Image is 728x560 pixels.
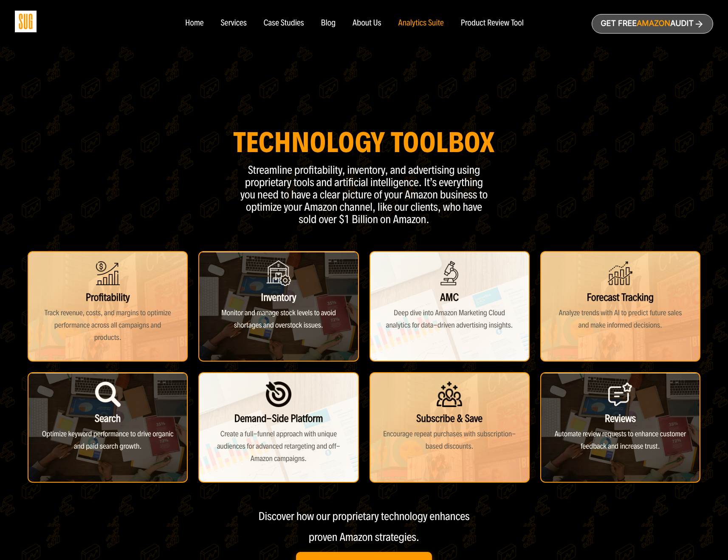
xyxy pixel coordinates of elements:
[237,510,491,523] p: Discover how our proprietary technology enhances
[321,19,336,28] a: Blog
[237,164,491,226] p: Streamline profitability, inventory, and advertising using proprietary tools and artificial intel...
[264,19,304,28] a: Case Studies
[592,14,713,34] a: Get freeAmazonAudit
[15,11,37,32] img: Sug
[461,19,524,28] a: Product Review Tool
[637,19,670,28] span: Amazon
[398,19,444,28] a: Analytics Suite
[185,19,203,28] a: Home
[353,19,381,28] a: About Us
[237,531,491,543] p: proven Amazon strategies.
[220,19,246,28] a: Services
[233,125,495,160] strong: Technology Toolbox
